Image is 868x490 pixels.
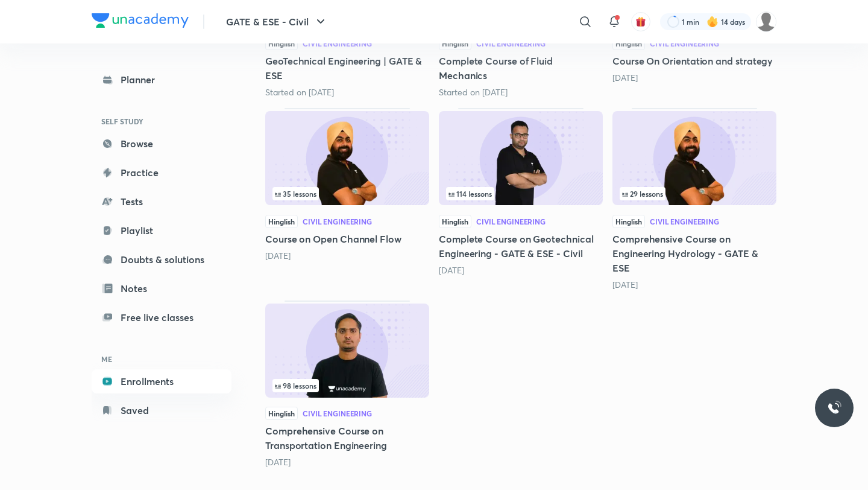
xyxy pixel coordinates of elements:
div: Started on Aug 29 [265,86,429,98]
img: Company Logo [92,13,189,28]
a: Saved [92,398,231,422]
div: Civil Engineering [303,410,372,417]
div: infosection [620,187,769,200]
div: Civil Engineering [303,40,372,47]
div: Complete Course on Geotechnical Engineering - GATE & ESE - Civil [439,108,603,290]
div: left [272,187,422,200]
div: infosection [446,187,596,200]
button: avatar [631,12,650,31]
div: 1 month ago [612,72,776,84]
a: Enrollments [92,369,231,393]
h5: Complete Course of Fluid Mechanics [439,54,603,83]
div: left [446,187,596,200]
span: Hinglish [439,37,471,50]
div: left [620,187,769,200]
span: Hinglish [265,37,298,50]
div: infocontainer [620,187,769,200]
span: Hinglish [265,407,298,420]
h5: Comprehensive Course on Transportation Engineering [265,424,429,453]
a: Free live classes [92,305,231,329]
span: 114 lessons [448,190,492,197]
img: avatar [635,16,646,27]
img: Thumbnail [265,304,429,398]
img: Thumbnail [439,111,603,205]
div: infocontainer [272,379,422,392]
h5: Course on Open Channel Flow [265,232,429,246]
span: Hinglish [439,215,471,228]
img: ttu [827,401,841,415]
span: 35 lessons [275,190,316,197]
div: 3 years ago [265,456,429,468]
h6: ME [92,349,231,369]
div: Civil Engineering [476,40,546,47]
div: Course on Open Channel Flow [265,108,429,290]
span: Hinglish [612,215,645,228]
div: infosection [272,379,422,392]
div: infocontainer [272,187,422,200]
a: Doubts & solutions [92,247,231,272]
h5: Comprehensive Course on Engineering Hydrology - GATE & ESE [612,232,776,275]
h5: GeoTechnical Engineering | GATE & ESE [265,54,429,83]
div: Comprehensive Course on Transportation Engineering [265,301,429,468]
div: infosection [272,187,422,200]
a: Company Logo [92,13,189,31]
img: Thumbnail [612,111,776,205]
a: Browse [92,132,231,156]
span: 98 lessons [275,382,316,389]
a: Playlist [92,218,231,243]
div: Civil Engineering [303,218,372,225]
a: Planner [92,68,231,92]
div: left [272,379,422,392]
div: Civil Engineering [476,218,546,225]
div: 9 months ago [265,250,429,262]
span: Hinglish [265,215,298,228]
div: Comprehensive Course on Engineering Hydrology - GATE & ESE [612,108,776,290]
div: infocontainer [446,187,596,200]
a: Notes [92,276,231,301]
a: Practice [92,161,231,185]
img: Rahul KD [756,11,776,32]
div: 1 year ago [439,264,603,276]
h6: SELF STUDY [92,111,231,132]
span: Hinglish [612,37,645,50]
span: 29 lessons [622,190,663,197]
a: Tests [92,189,231,214]
div: Civil Engineering [650,40,719,47]
div: Civil Engineering [650,218,719,225]
div: 2 years ago [612,279,776,291]
h5: Course On Orientation and strategy [612,54,776,68]
img: streak [706,16,719,28]
button: GATE & ESE - Civil [219,10,335,34]
img: Thumbnail [265,111,429,205]
div: Started on Sept 30 [439,86,603,98]
h5: Complete Course on Geotechnical Engineering - GATE & ESE - Civil [439,232,603,261]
